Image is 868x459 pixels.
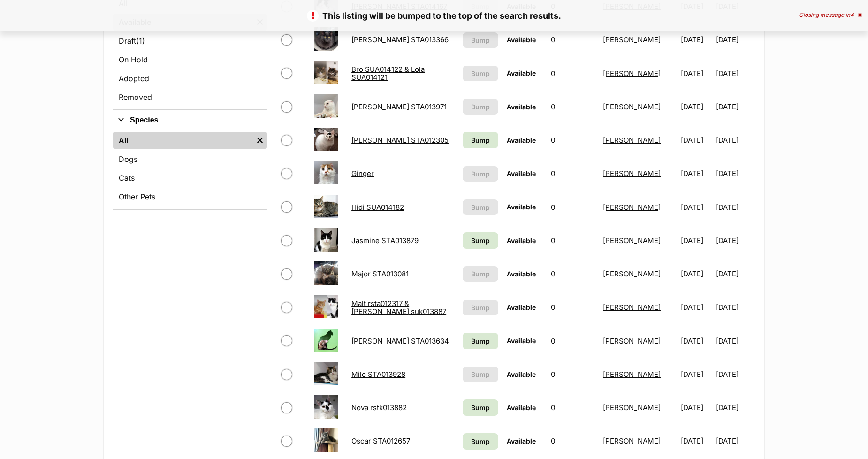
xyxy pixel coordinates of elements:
a: All [113,132,253,149]
a: Major STA013081 [351,269,409,278]
button: Bump [463,300,498,315]
td: [DATE] [716,157,754,190]
a: [PERSON_NAME] [603,337,661,345]
span: Available [507,237,536,245]
span: Available [507,103,536,111]
span: Bump [471,303,490,313]
span: Bump [471,35,490,45]
a: [PERSON_NAME] [603,269,661,278]
button: Bump [463,32,498,48]
span: Bump [471,269,490,279]
td: 0 [547,124,598,156]
p: This listing will be bumped to the top of the search results. [9,9,859,22]
td: 0 [547,325,598,357]
span: Bump [471,102,490,112]
td: [DATE] [677,23,715,56]
td: 0 [547,291,598,323]
a: [PERSON_NAME] STA012305 [351,136,449,145]
td: [DATE] [716,191,754,223]
td: [DATE] [716,291,754,323]
a: Bro SUA014122 & Lola SUA014121 [351,65,425,82]
span: Bump [471,169,490,179]
a: Hidi SUA014182 [351,203,404,212]
td: [DATE] [716,224,754,257]
span: Available [507,404,536,412]
td: 0 [547,391,598,424]
span: Available [507,370,536,378]
button: Bump [463,66,498,81]
td: [DATE] [716,57,754,90]
span: Bump [471,403,490,413]
td: 0 [547,425,598,457]
td: 0 [547,157,598,190]
button: Bump [463,367,498,382]
td: [DATE] [677,291,715,323]
a: Adopted [113,70,267,87]
a: Bump [463,232,498,249]
td: [DATE] [716,91,754,123]
td: 0 [547,191,598,223]
a: Cats [113,169,267,186]
td: [DATE] [716,391,754,424]
td: [DATE] [716,358,754,390]
td: [DATE] [677,57,715,90]
span: Available [507,270,536,278]
span: (1) [136,35,145,46]
button: Bump [463,266,498,282]
span: Bump [471,436,490,446]
a: [PERSON_NAME] [603,35,661,44]
button: Bump [463,99,498,115]
a: Other Pets [113,188,267,205]
span: Available [507,337,536,344]
td: [DATE] [716,23,754,56]
a: Draft [113,32,267,49]
span: Bump [471,202,490,212]
span: Bump [471,369,490,379]
a: Bump [463,399,498,416]
span: Available [507,203,536,211]
a: Bump [463,433,498,450]
a: Oscar STA012657 [351,436,410,445]
a: [PERSON_NAME] [603,436,661,445]
td: [DATE] [677,325,715,357]
td: [DATE] [716,425,754,457]
span: Available [507,169,536,177]
td: [DATE] [677,425,715,457]
span: Bump [471,336,490,346]
a: [PERSON_NAME] [603,136,661,145]
span: Available [507,69,536,77]
td: [DATE] [716,325,754,357]
td: 0 [547,358,598,390]
a: [PERSON_NAME] [603,169,661,178]
a: Nova rstk013882 [351,403,407,412]
td: [DATE] [716,258,754,290]
a: [PERSON_NAME] [603,102,661,111]
a: Malt rsta012317 & [PERSON_NAME] suk013887 [351,299,446,316]
span: Bump [471,236,490,245]
td: 0 [547,57,598,90]
span: Available [507,437,536,445]
a: Bump [463,132,498,148]
a: [PERSON_NAME] [603,303,661,312]
span: 4 [850,11,854,18]
a: Removed [113,89,267,106]
span: Bump [471,135,490,145]
td: [DATE] [716,124,754,156]
button: Species [113,114,267,126]
a: On Hold [113,51,267,68]
a: [PERSON_NAME] STA013971 [351,102,447,111]
a: Remove filter [253,132,267,149]
td: [DATE] [677,91,715,123]
td: 0 [547,224,598,257]
a: [PERSON_NAME] [603,403,661,412]
td: [DATE] [677,224,715,257]
a: Milo STA013928 [351,370,405,379]
div: Species [113,130,267,209]
span: Available [507,303,536,311]
a: Bump [463,333,498,349]
td: 0 [547,258,598,290]
span: Available [507,36,536,44]
td: [DATE] [677,157,715,190]
span: Available [507,136,536,144]
td: [DATE] [677,391,715,424]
